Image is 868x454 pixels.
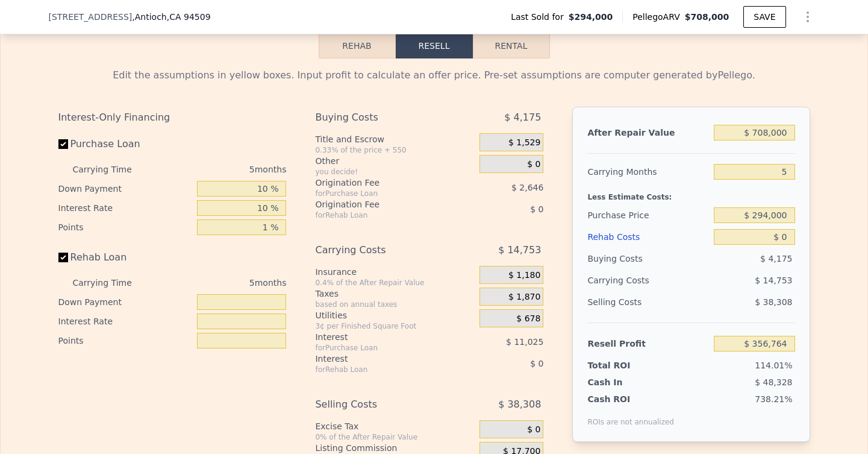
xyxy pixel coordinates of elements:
span: $ 38,308 [755,297,792,307]
span: Last Sold for [511,11,569,23]
input: Rehab Loan [58,253,68,262]
div: Down Payment [58,179,193,198]
button: SAVE [743,6,785,28]
div: for Rehab Loan [315,365,449,374]
div: Cash In [587,376,663,388]
span: $ 48,328 [755,377,792,387]
div: Interest [315,331,449,343]
div: Selling Costs [587,291,709,313]
div: 3¢ per Finished Square Foot [315,321,475,331]
label: Purchase Loan [58,133,193,155]
button: Show Options [796,5,820,29]
div: Carrying Months [587,161,709,183]
span: $ 0 [527,424,540,435]
button: Resell [396,33,473,58]
div: 5 months [156,160,287,179]
span: $ 678 [516,314,540,324]
span: , CA 94509 [167,12,211,22]
div: Excise Tax [315,420,475,432]
div: Buying Costs [315,107,449,128]
div: Rehab Costs [587,226,709,248]
span: $ 1,870 [508,292,540,303]
div: Buying Costs [587,248,709,270]
span: $ 0 [530,359,543,368]
div: Carrying Costs [315,239,449,261]
div: Utilities [315,309,475,321]
div: 0.33% of the price + 550 [315,145,475,155]
div: Carrying Costs [587,270,663,291]
div: Purchase Price [587,204,709,226]
div: Origination Fee [315,198,449,210]
div: Edit the assumptions in yellow boxes. Input profit to calculate an offer price. Pre-set assumptio... [58,68,810,83]
div: Origination Fee [315,177,449,189]
button: Rental [473,33,550,58]
span: [STREET_ADDRESS] [49,11,133,23]
div: Interest-Only Financing [58,107,287,128]
div: Total ROI [587,359,663,371]
div: 0% of the After Repair Value [315,432,475,442]
div: you decide! [315,167,475,177]
span: $294,000 [569,11,613,23]
div: Carrying Time [73,160,151,179]
label: Rehab Loan [58,247,193,268]
div: Less Estimate Costs: [587,183,795,204]
div: Selling Costs [315,394,449,415]
div: Interest Rate [58,198,193,218]
span: $ 4,175 [504,107,541,128]
span: Pellego ARV [632,11,685,23]
span: $ 38,308 [498,394,541,415]
span: $ 0 [530,204,543,214]
span: $ 2,646 [511,183,543,192]
div: ROIs are not annualized [587,405,674,427]
div: Interest [315,353,449,365]
span: $ 1,180 [508,270,540,281]
span: $ 4,175 [760,254,792,263]
div: 0.4% of the After Repair Value [315,278,475,288]
div: for Rehab Loan [315,210,449,220]
div: Cash ROI [587,393,674,405]
div: for Purchase Loan [315,189,449,198]
div: Listing Commission [315,442,475,454]
div: Points [58,218,193,237]
button: Rehab [319,33,396,58]
span: , Antioch [132,11,210,23]
span: $ 11,025 [506,337,543,347]
div: After Repair Value [587,122,709,143]
div: Carrying Time [73,273,151,292]
div: Insurance [315,266,475,278]
span: 738.21% [755,394,792,404]
div: 5 months [156,273,287,292]
span: $ 0 [527,159,540,170]
span: $ 1,529 [508,137,540,148]
div: Points [58,331,193,350]
span: $ 14,753 [755,276,792,285]
div: Title and Escrow [315,133,475,145]
div: Resell Profit [587,333,709,355]
div: Other [315,155,475,167]
span: $ 14,753 [498,239,541,261]
span: $708,000 [685,12,729,22]
div: based on annual taxes [315,300,475,309]
div: Down Payment [58,292,193,312]
div: for Purchase Loan [315,343,449,353]
span: 114.01% [755,361,792,370]
div: Taxes [315,288,475,300]
input: Purchase Loan [58,139,68,149]
div: Interest Rate [58,312,193,331]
